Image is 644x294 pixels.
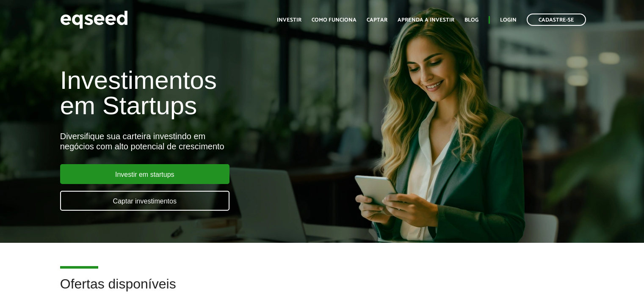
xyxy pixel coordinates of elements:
[277,17,301,23] a: Investir
[464,17,478,23] a: Blog
[367,17,387,23] a: Captar
[60,8,128,31] img: EqSeed
[60,68,370,118] h1: Investimentos em Startups
[312,17,357,23] a: Como funciona
[60,131,370,151] div: Diversifique sua carteira investindo em negócios com alto potencial de crescimento
[398,17,454,23] a: Aprenda a investir
[527,14,586,26] a: Cadastre-se
[60,191,229,211] a: Captar investimentos
[60,164,229,184] a: Investir em startups
[500,17,517,23] a: Login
